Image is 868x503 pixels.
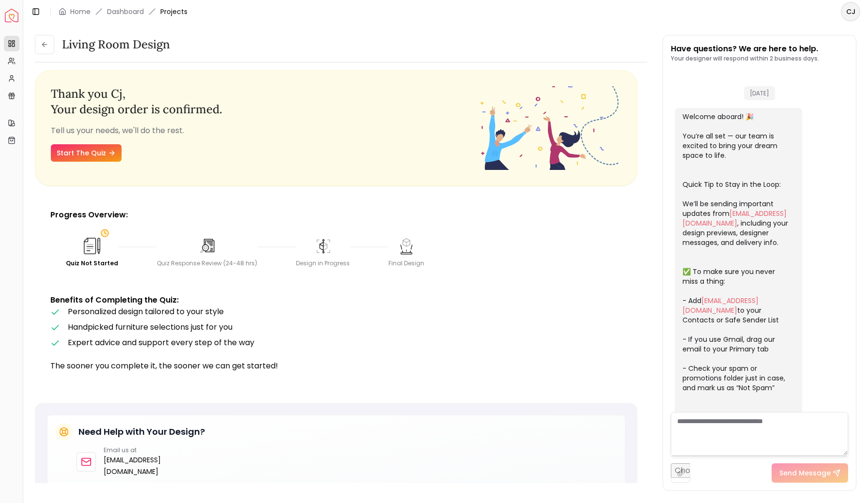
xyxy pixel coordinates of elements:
[841,2,860,21] button: CJ
[111,86,123,101] span: cj
[107,7,144,16] a: Dashboard
[104,454,200,477] a: [EMAIL_ADDRESS][DOMAIN_NAME]
[157,259,257,267] div: Quiz Response Review (24-48 hrs)
[671,55,819,62] p: Your designer will respond within 2 business days.
[50,294,622,306] p: Benefits of Completing the Quiz:
[671,43,819,55] p: Have questions? We are here to help.
[50,360,622,372] p: The sooner you complete it, the sooner we can get started!
[78,425,205,439] h5: Need Help with Your Design?
[744,86,775,100] span: [DATE]
[68,321,232,333] span: Handpicked furniture selections just for you
[62,37,170,52] h3: Living Room design
[198,236,217,256] img: Quiz Response Review (24-48 hrs)
[68,306,224,317] span: Personalized design tailored to your style
[51,125,479,137] p: Tell us your needs, we'll do the rest.
[77,481,617,491] p: Our design experts are here to help with any questions about your project.
[70,7,91,16] a: Home
[397,236,416,256] img: Final Design
[479,86,622,170] img: Fun quiz start - image
[51,144,122,162] a: Start The Quiz
[51,86,479,117] h3: Thank you , Your design order is confirmed.
[81,235,103,257] img: Quiz Not Started
[66,259,118,267] div: Quiz Not Started
[104,446,200,454] p: Email us at
[388,259,424,267] div: Final Design
[50,209,622,221] p: Progress Overview:
[160,7,187,16] span: Projects
[682,296,759,315] a: [EMAIL_ADDRESS][DOMAIN_NAME]
[842,3,859,20] span: CJ
[5,9,18,22] img: Spacejoy Logo
[313,236,333,256] img: Design in Progress
[682,209,787,228] a: [EMAIL_ADDRESS][DOMAIN_NAME]
[59,7,187,16] nav: breadcrumb
[68,337,254,348] span: Expert advice and support every step of the way
[5,9,18,22] a: Spacejoy
[296,259,350,267] div: Design in Progress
